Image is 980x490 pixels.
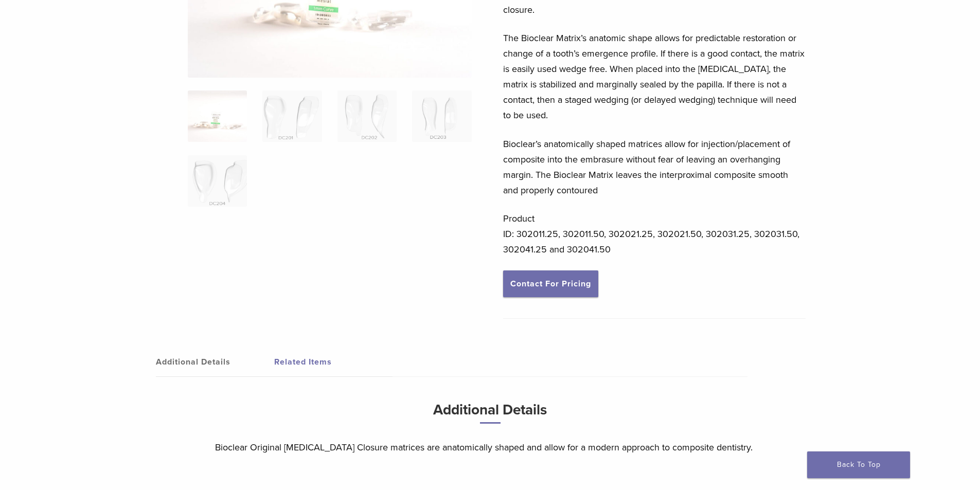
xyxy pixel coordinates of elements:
p: Bioclear’s anatomically shaped matrices allow for injection/placement of composite into the embra... [503,136,806,198]
h3: Additional Details [215,397,765,432]
img: Original Anterior Matrix - DC Series - Image 5 [188,155,247,207]
a: Contact For Pricing [503,270,598,297]
img: Original Anterior Matrix - DC Series - Image 3 [337,90,397,142]
p: Product ID: 302011.25, 302011.50, 302021.25, 302021.50, 302031.25, 302031.50, 302041.25 and 30204... [503,211,806,257]
img: Anterior-Original-DC-Series-Matrices-324x324.jpg [188,90,247,142]
a: Back To Top [807,451,910,478]
p: Bioclear Original [MEDICAL_DATA] Closure matrices are anatomically shaped and allow for a modern ... [215,440,765,455]
img: Original Anterior Matrix - DC Series - Image 4 [412,90,471,142]
a: Additional Details [156,348,274,376]
img: Original Anterior Matrix - DC Series - Image 2 [262,90,322,142]
a: Related Items [274,348,393,376]
p: The Bioclear Matrix’s anatomic shape allows for predictable restoration or change of a tooth’s em... [503,30,806,123]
